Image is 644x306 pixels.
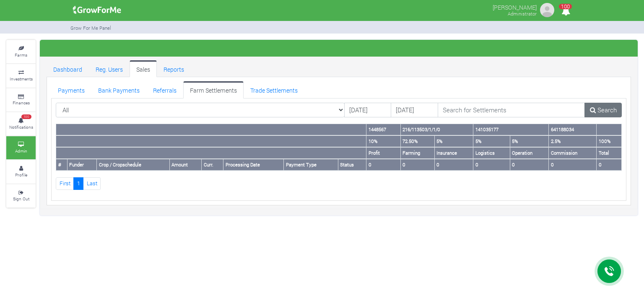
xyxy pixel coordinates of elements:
[549,124,597,135] th: 641188034
[400,124,473,135] th: 216/113503/1/1/0
[13,196,29,202] small: Sign Out
[597,159,622,171] th: 0
[391,103,438,118] input: DD/MM/YYYY
[21,114,31,119] span: 100
[549,135,597,147] th: 2.5%
[366,124,400,135] th: 1448567
[473,124,549,135] th: 141035177
[56,177,74,189] a: First
[15,172,27,178] small: Profile
[366,135,400,147] th: 10%
[15,148,27,154] small: Admin
[91,81,146,98] a: Bank Payments
[130,60,157,77] a: Sales
[584,103,622,118] a: Search
[6,160,36,183] a: Profile
[597,135,622,147] th: 100%
[338,159,366,171] th: Status
[157,60,191,77] a: Reports
[169,159,202,171] th: Amount
[473,147,510,159] th: Logistics
[473,159,510,171] th: 0
[70,2,124,18] img: growforme image
[56,159,68,171] th: #
[47,60,89,77] a: Dashboard
[15,52,27,58] small: Farms
[366,159,400,171] th: 0
[400,147,434,159] th: Farming
[97,159,170,171] th: Crop / Cropschedule
[559,4,572,9] span: 100
[434,159,473,171] th: 0
[6,112,36,135] a: 100 Notifications
[70,25,111,31] small: Grow For Me Panel
[510,159,548,171] th: 0
[6,88,36,112] a: Finances
[539,2,556,18] img: growforme image
[89,60,130,77] a: Reg. Users
[434,147,473,159] th: Insurance
[549,147,597,159] th: Commission
[400,135,434,147] th: 72.50%
[146,81,183,98] a: Referrals
[473,135,510,147] th: 5%
[9,124,33,130] small: Notifications
[434,135,473,147] th: 5%
[6,136,36,159] a: Admin
[6,40,36,63] a: Farms
[510,135,548,147] th: 5%
[73,177,83,189] a: 1
[67,159,96,171] th: Funder
[493,2,537,12] p: [PERSON_NAME]
[6,184,36,207] a: Sign Out
[223,159,284,171] th: Processing Date
[56,177,622,189] nav: Page Navigation
[558,2,574,21] i: Notifications
[244,81,304,98] a: Trade Settlements
[51,81,91,98] a: Payments
[438,103,585,118] input: Search for Settlements
[10,76,33,82] small: Investments
[366,147,400,159] th: Profit
[6,64,36,87] a: Investments
[284,159,338,171] th: Payment Type
[549,159,597,171] th: 0
[510,147,548,159] th: Operation
[183,81,244,98] a: Farm Settlements
[508,10,537,17] small: Administrator
[83,177,101,189] a: Last
[344,103,392,118] input: DD/MM/YYYY
[13,100,30,106] small: Finances
[597,147,622,159] th: Total
[202,159,223,171] th: Curr.
[400,159,434,171] th: 0
[558,8,574,16] a: 100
